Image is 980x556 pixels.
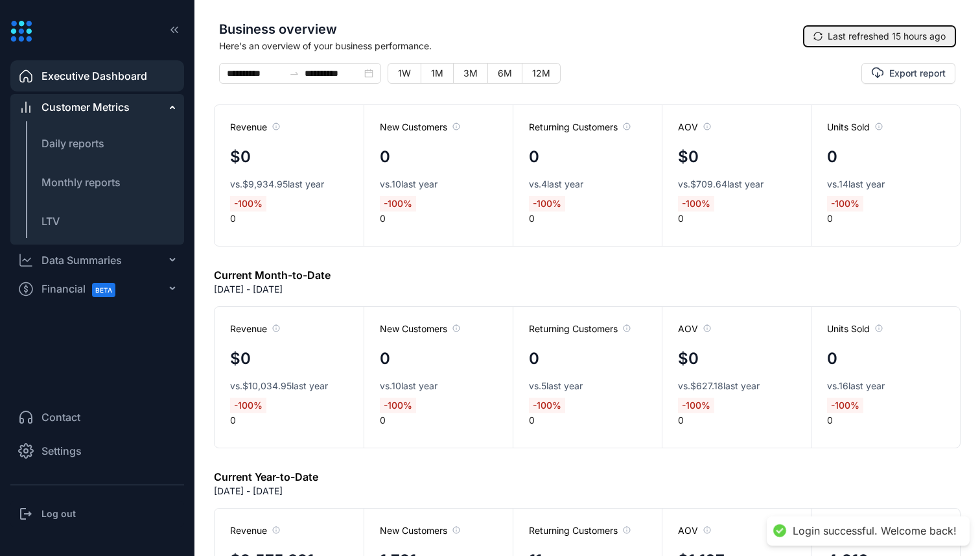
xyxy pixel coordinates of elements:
[827,347,837,370] h4: 0
[678,524,711,537] span: AOV
[529,524,631,537] span: Returning Customers
[498,67,512,79] span: 6M
[529,398,565,413] span: -100 %
[41,409,80,425] span: Contact
[41,215,60,228] span: LTV
[214,283,283,296] p: [DATE] - [DATE]
[678,121,711,134] span: AOV
[92,283,115,297] span: BETA
[380,145,390,169] h4: 0
[364,307,513,448] div: 0
[230,322,280,335] span: Revenue
[230,380,328,393] span: vs. $10,034.95 last year
[529,178,583,191] span: vs. 4 last year
[380,380,437,393] span: vs. 10 last year
[289,68,299,79] span: to
[41,274,127,304] span: Financial
[889,67,946,80] span: Export report
[230,347,251,370] h4: $0
[380,347,390,370] h4: 0
[230,121,280,134] span: Revenue
[513,307,662,448] div: 0
[827,121,883,134] span: Units Sold
[861,63,955,84] button: Export report
[230,398,266,413] span: -100 %
[529,322,631,335] span: Returning Customers
[678,347,699,370] h4: $0
[678,398,714,413] span: -100 %
[380,196,416,212] span: -100 %
[431,67,443,79] span: 1M
[827,398,863,413] span: -100 %
[529,196,565,212] span: -100 %
[215,105,364,246] div: 0
[813,32,822,41] span: sync
[41,99,130,115] span: Customer Metrics
[678,178,764,191] span: vs. $709.64 last year
[289,68,299,79] span: swap-right
[811,105,960,246] div: 0
[380,398,416,413] span: -100 %
[214,469,318,485] h6: Current Year-to-Date
[811,307,960,448] div: 0
[827,196,863,212] span: -100 %
[230,145,251,169] h4: $0
[41,443,82,459] span: Settings
[214,267,331,283] h6: Current Month-to-Date
[662,105,811,246] div: 0
[41,176,121,189] span: Monthly reports
[380,121,460,134] span: New Customers
[827,380,885,393] span: vs. 16 last year
[380,178,437,191] span: vs. 10 last year
[398,67,411,79] span: 1W
[532,67,550,79] span: 12M
[219,19,804,39] span: Business overview
[529,380,583,393] span: vs. 5 last year
[230,196,266,212] span: -100 %
[662,307,811,448] div: 0
[41,507,76,520] h3: Log out
[828,29,946,43] span: Last refreshed 15 hours ago
[678,196,714,212] span: -100 %
[827,322,883,335] span: Units Sold
[529,145,539,169] h4: 0
[827,178,885,191] span: vs. 14 last year
[804,26,955,47] button: syncLast refreshed 15 hours ago
[678,145,699,169] h4: $0
[219,39,804,53] span: Here's an overview of your business performance.
[513,105,662,246] div: 0
[41,68,147,84] span: Executive Dashboard
[230,178,324,191] span: vs. $9,934.95 last year
[678,380,760,393] span: vs. $627.18 last year
[380,524,460,537] span: New Customers
[41,252,122,268] div: Data Summaries
[230,524,280,537] span: Revenue
[529,121,631,134] span: Returning Customers
[827,145,837,169] h4: 0
[793,524,957,538] div: Login successful. Welcome back!
[41,137,104,150] span: Daily reports
[214,485,283,498] p: [DATE] - [DATE]
[463,67,478,79] span: 3M
[215,307,364,448] div: 0
[678,322,711,335] span: AOV
[529,347,539,370] h4: 0
[380,322,460,335] span: New Customers
[364,105,513,246] div: 0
